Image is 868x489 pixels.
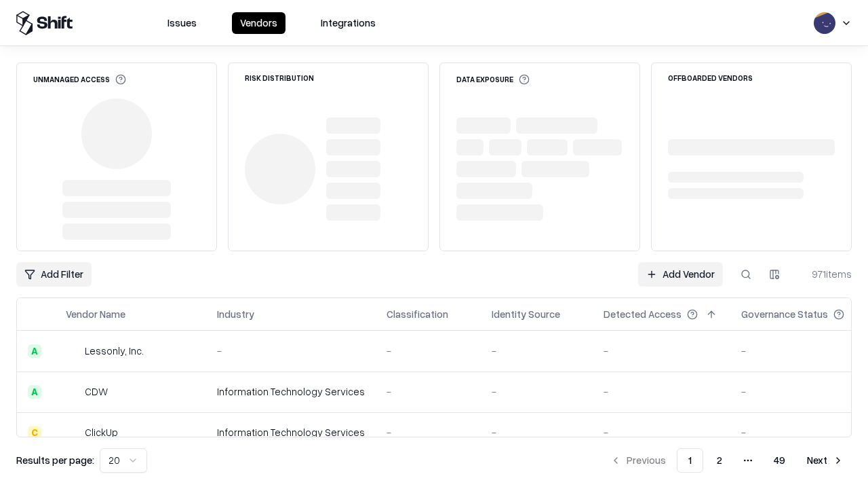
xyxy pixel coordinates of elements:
[28,426,41,439] div: C
[28,385,41,399] div: A
[456,74,530,85] div: Data Exposure
[33,74,126,85] div: Unmanaged Access
[604,384,719,399] div: -
[16,262,92,287] button: Add Filter
[66,385,79,399] img: CDW
[16,453,94,467] p: Results per page:
[492,384,582,399] div: -
[387,307,448,321] div: Classification
[387,344,470,358] div: -
[741,344,866,358] div: -
[85,344,144,358] div: Lessonly, Inc.
[313,12,384,34] button: Integrations
[604,307,682,321] div: Detected Access
[66,307,125,321] div: Vendor Name
[763,448,796,473] button: 49
[741,307,828,321] div: Governance Status
[85,384,108,399] div: CDW
[66,344,79,358] img: Lessonly, Inc.
[387,384,470,399] div: -
[492,307,560,321] div: Identity Source
[706,448,733,473] button: 2
[232,12,285,34] button: Vendors
[602,448,852,473] nav: pagination
[741,425,866,439] div: -
[85,425,118,439] div: ClickUp
[492,344,582,358] div: -
[28,344,41,358] div: A
[668,74,753,81] div: Offboarded Vendors
[217,307,254,321] div: Industry
[638,262,723,287] a: Add Vendor
[245,74,314,81] div: Risk Distribution
[217,384,365,399] div: Information Technology Services
[604,425,719,439] div: -
[217,344,365,358] div: -
[492,425,582,439] div: -
[741,384,866,399] div: -
[799,448,852,473] button: Next
[797,267,852,281] div: 971 items
[159,12,205,34] button: Issues
[604,344,719,358] div: -
[387,425,470,439] div: -
[677,448,703,473] button: 1
[217,425,365,439] div: Information Technology Services
[66,426,79,439] img: ClickUp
